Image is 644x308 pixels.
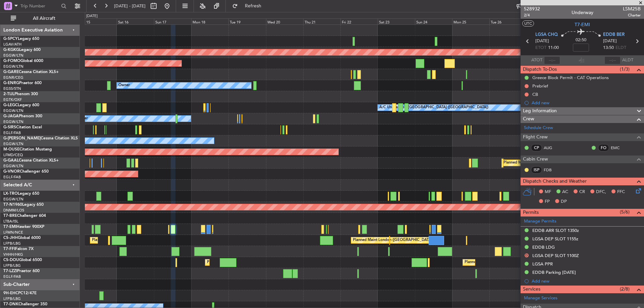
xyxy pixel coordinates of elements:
div: LGSA DEP SLOT 1155z [532,236,578,242]
div: A/C Unavailable [GEOGRAPHIC_DATA] ([GEOGRAPHIC_DATA]) [379,103,488,113]
a: T7-DNKChallenger 350 [3,302,47,306]
span: Refresh [239,4,267,8]
div: [DATE] [86,13,98,19]
div: Planned Maint [GEOGRAPHIC_DATA] ([GEOGRAPHIC_DATA]) [207,257,313,267]
div: Fri 22 [340,18,378,24]
a: G-JAGAPhenom 300 [3,114,42,118]
span: CS-JHH [3,236,18,240]
a: EGGW/LTN [3,141,23,146]
a: EGGW/LTN [3,119,23,124]
span: G-LEGC [3,103,18,107]
span: G-SPCY [3,37,18,41]
a: Schedule Crew [524,125,553,131]
div: Prebrief [532,83,548,89]
span: Cabin Crew [523,156,548,163]
span: T7-LZZI [3,269,17,273]
button: UTC [522,20,534,26]
span: G-GARE [3,70,19,74]
a: LFPB/LBG [3,263,21,268]
a: T7-BREChallenger 604 [3,214,46,218]
a: G-GAALCessna Citation XLS+ [3,159,59,163]
div: Owner [118,80,130,90]
a: EGNR/CEG [3,75,23,80]
a: G-VNORChallenger 650 [3,170,49,174]
div: EDDB LDG [532,244,555,250]
a: LGAV/ATH [3,42,21,47]
span: 2-TIJL [3,92,14,96]
span: T7-DNK [3,302,18,306]
a: LTBA/ISL [3,219,18,224]
a: T7-N1960Legacy 650 [3,203,44,207]
span: LSM25B [623,5,641,12]
a: EGLF/FAB [3,274,21,279]
div: Tue 26 [489,18,527,24]
span: CR [579,189,585,195]
a: EGGW/LTN [3,53,23,58]
a: G-KGKGLegacy 600 [3,48,41,52]
a: AUG [544,145,559,151]
a: DNMM/LOS [3,208,24,213]
span: Permits [523,209,539,217]
span: 13:50 [603,45,614,51]
div: ISP [531,166,542,174]
a: G-FOMOGlobal 6000 [3,59,43,63]
span: T7-N1960 [3,203,22,207]
span: FFC [617,189,625,195]
span: G-GAAL [3,159,19,163]
a: T7-EMIHawker 900XP [3,225,44,229]
span: 02:50 [576,37,586,44]
div: Mon 25 [452,18,489,24]
a: LFPB/LBG [3,296,21,301]
a: EGGW/LTN [3,108,23,113]
span: G-VNOR [3,170,20,174]
a: Manage Services [524,295,557,302]
a: CS-JHHGlobal 6000 [3,236,41,240]
span: Flight Crew [523,133,548,141]
a: EMC [611,145,626,151]
div: Fri 15 [79,18,117,24]
input: --:-- [544,56,560,64]
div: Add new [532,100,641,106]
span: 528932 [524,5,540,12]
div: Greece Block Permit - CAT Operations [532,75,609,80]
span: FP [545,198,550,205]
a: G-[PERSON_NAME]Cessna Citation XLS [3,136,78,140]
a: FDB [544,167,559,173]
span: LX-TRO [3,192,18,196]
span: G-FOMO [3,59,20,63]
a: EGTK/OXF [3,97,22,102]
a: 2-TIJLPhenom 300 [3,92,38,96]
a: G-SIRSCitation Excel [3,125,42,129]
a: EGSS/STN [3,86,21,91]
div: EDDB Parking [DATE] [532,269,576,275]
span: CS-DOU [3,258,19,262]
a: EGLF/FAB [3,130,21,135]
div: LGSA DEP SLOT 1100Z [532,253,579,258]
span: G-SIRS [3,125,16,129]
button: All Aircraft [7,13,73,24]
div: EDDB ARR SLOT 1350z [532,228,579,233]
div: FO [598,144,609,151]
span: Leg Information [523,107,557,115]
div: Thu 21 [303,18,340,24]
span: T7-EMI [575,21,590,28]
div: Wed 20 [266,18,303,24]
span: ATOT [531,57,542,64]
span: [DATE] - [DATE] [114,3,146,9]
span: (1/3) [620,66,630,73]
span: EDDB BER [603,32,625,38]
a: LX-TROLegacy 650 [3,192,39,196]
span: LGSA CHQ [535,32,558,38]
div: Planned Maint [GEOGRAPHIC_DATA] ([GEOGRAPHIC_DATA]) [465,257,570,267]
div: Underway [572,9,593,16]
div: Sat 16 [117,18,154,24]
span: ETOT [535,45,546,51]
a: EGGW/LTN [3,164,23,169]
span: M-OUSE [3,147,19,151]
span: T7-EMI [3,225,16,229]
div: LGSA PPR [532,261,553,267]
span: Dispatch Checks and Weather [523,178,587,185]
div: Planned Maint Dusseldorf [503,158,547,168]
span: Services [523,286,540,293]
span: G-[PERSON_NAME] [3,136,41,140]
